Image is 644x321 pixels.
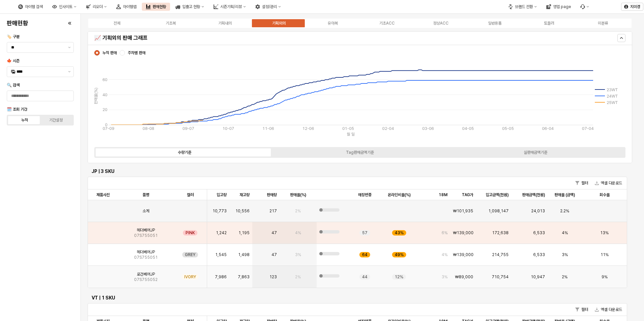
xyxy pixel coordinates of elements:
[531,208,545,214] span: 24,013
[617,34,625,42] button: Hide
[217,192,227,198] span: 입고량
[504,3,541,11] button: 브랜드 전환
[562,274,568,280] span: 2%
[272,149,448,155] label: Tag판매금액기준
[433,21,449,26] div: 정상ACC
[93,4,103,9] div: 리오더
[271,252,277,257] span: 47
[239,192,250,198] span: 재고량
[123,4,136,9] div: 아이템맵
[216,230,227,236] span: 1,242
[142,192,149,198] span: 품명
[488,208,509,214] span: 1,098,147
[215,252,227,257] span: 1,545
[488,21,502,26] div: 일반용품
[238,230,250,236] span: 1,195
[7,20,28,27] h4: 판매현황
[187,192,194,198] span: 컬러
[562,230,568,236] span: 4%
[295,230,301,236] span: 4%
[395,274,403,280] span: 12%
[178,150,191,155] div: 수량기준
[524,150,547,155] div: 실판매금액기준
[186,230,195,236] span: PINK
[533,252,545,257] span: 6,533
[439,192,448,198] span: 18M
[7,107,27,112] span: 🗓️ 조회 기간
[598,21,608,26] div: 미분류
[492,252,509,257] span: 214,755
[65,67,73,77] button: 제안 사항 표시
[272,21,286,26] div: 기획외의
[269,208,277,214] span: 217
[600,192,610,198] span: 회수율
[492,230,509,236] span: 172,638
[7,83,20,87] span: 🔍 검색
[235,208,250,214] span: 10,556
[9,117,40,123] label: 누적
[82,3,111,11] button: 리오더
[306,20,360,26] label: 유아복
[21,118,28,122] div: 누적
[554,192,575,198] span: 판매율 (금액)
[453,252,474,257] span: ₩139,000
[238,252,250,257] span: 1,498
[271,230,277,236] span: 47
[492,274,509,280] span: 710,754
[81,14,644,321] main: App Frame
[453,208,473,214] span: ₩101,935
[7,34,20,39] span: 🏷️ 구분
[486,192,509,198] span: 입고금액(천원)
[96,192,110,198] span: 제품사진
[185,252,195,257] span: GREY
[295,208,301,214] span: 2%
[560,208,569,214] span: 2.2%
[218,21,232,26] div: 기획내의
[49,118,63,122] div: 기간설정
[14,3,47,11] button: 아이템 검색
[448,149,623,155] label: 실판매금액기준
[395,230,404,236] span: 43%
[468,20,522,26] label: 일반용품
[92,168,623,174] h6: JP | 3 SKU
[40,117,72,123] label: 기간설정
[442,252,448,257] span: 4%
[144,20,198,26] label: 기초복
[602,274,608,280] span: 9%
[295,252,301,257] span: 3%
[142,3,170,11] button: 판매현황
[251,3,285,11] button: 설정/관리
[379,21,395,26] div: 기초ACC
[362,274,367,280] span: 44
[592,306,625,314] button: 엑셀 다운로드
[442,274,448,280] span: 3%
[531,274,545,280] span: 10,947
[601,252,609,257] span: 11%
[544,21,554,26] div: 토들러
[522,20,576,26] label: 토들러
[358,192,372,198] span: 매장편중
[215,274,227,280] span: 7,986
[573,306,591,314] button: 필터
[184,274,196,280] span: IVORY
[142,208,149,214] span: 소계
[92,295,623,301] h6: VT | 1 SKU
[102,50,117,56] span: 누적 판매
[442,230,448,236] span: 6%
[576,20,630,26] label: 미분류
[455,274,473,280] span: ₩89,000
[153,4,166,9] div: 판매현황
[220,4,242,9] div: 시즌기획/리뷰
[346,150,374,155] div: Tag판매금액기준
[114,21,120,26] div: 전체
[210,3,250,11] button: 시즌기획/리뷰
[97,149,272,155] label: 수량기준
[630,4,640,9] p: 지미경
[171,3,208,11] button: 입출고 현황
[112,3,140,11] button: 아이템맵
